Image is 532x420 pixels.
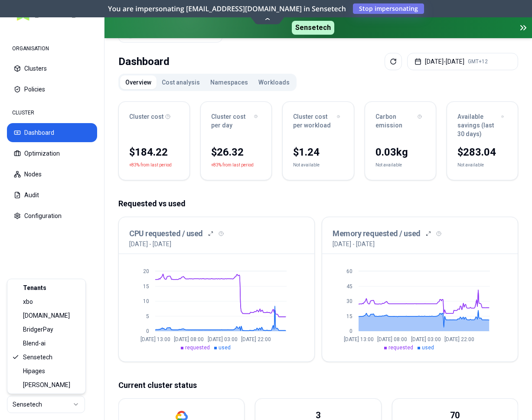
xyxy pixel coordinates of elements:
[23,353,52,361] span: Sensetech
[23,381,70,389] span: [PERSON_NAME]
[23,297,33,306] span: xbo
[23,311,70,320] span: [DOMAIN_NAME]
[23,339,46,348] span: Blend-ai
[23,325,53,334] span: BridgerPay
[9,281,84,295] div: Tenants
[23,367,45,375] span: Hipages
